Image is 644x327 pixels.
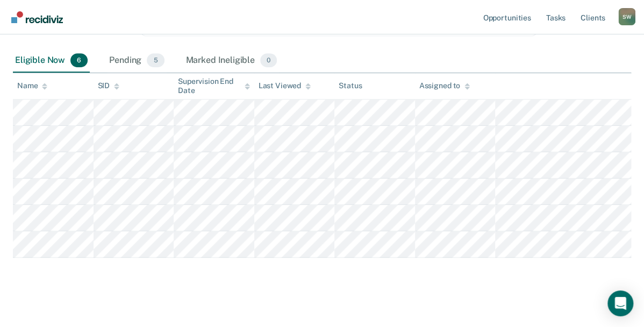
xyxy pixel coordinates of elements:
div: S W [618,8,635,25]
div: Eligible Now6 [13,49,90,73]
div: Status [339,81,362,90]
div: Assigned to [419,81,470,90]
div: Supervision End Date [178,77,250,95]
div: Open Intercom Messenger [607,290,633,316]
div: Last Viewed [259,81,311,90]
div: Marked Ineligible0 [184,49,280,73]
button: Profile dropdown button [618,8,635,25]
div: Name [17,81,47,90]
div: Pending5 [107,49,166,73]
span: 0 [260,53,277,67]
span: 6 [70,53,88,67]
div: SID [98,81,120,90]
span: 5 [147,53,164,67]
img: Recidiviz [11,11,63,23]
